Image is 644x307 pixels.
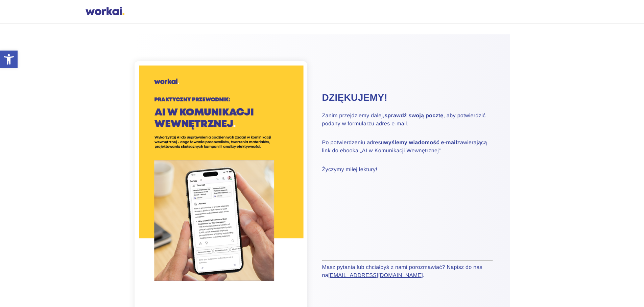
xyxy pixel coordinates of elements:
p: Życzymy miłej lektury! [322,166,493,174]
p: Masz pytania lub chciałbyś z nami porozmawiać? Napisz do nas na . [322,264,493,280]
h2: Dziękujemy! [322,91,493,104]
p: Po potwierdzeniu adresu zawierającą link do ebooka „AI w Komunikacji Wewnętrznej” [322,139,493,155]
p: Zanim przejdziemy dalej, , aby potwierdzić podany w formularzu adres e-mail. [322,112,493,128]
a: [EMAIL_ADDRESS][DOMAIN_NAME] [328,273,423,278]
strong: sprawdź swoją pocztę [384,113,443,119]
strong: wyślemy wiadomość e-mail [384,140,457,146]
